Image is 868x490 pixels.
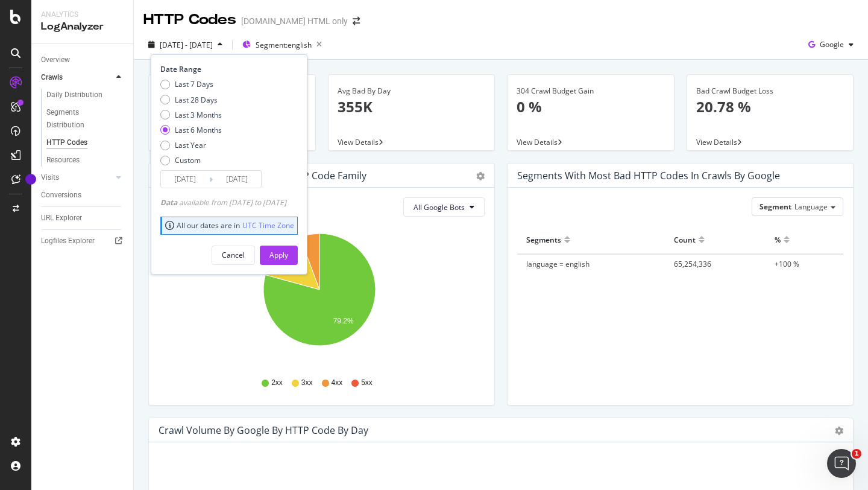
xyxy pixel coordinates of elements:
a: Conversions [41,189,125,202]
div: Date Range [160,64,295,74]
button: Segment:english [237,35,327,54]
div: Segments Distribution [46,106,113,132]
a: Daily Distribution [46,89,125,101]
span: Google [820,39,844,49]
button: Cancel [212,246,255,265]
button: All Google Bots [403,197,485,217]
span: 2xx [271,378,283,388]
a: Overview [41,54,125,66]
div: 304 Crawl Budget Gain [517,86,665,97]
span: language = english [526,259,590,269]
button: Google [804,35,858,54]
div: arrow-right-arrow-left [353,17,360,25]
a: Segments Distribution [46,106,125,132]
div: [DOMAIN_NAME] HTML only [241,15,348,27]
p: 20.78 % [696,97,844,117]
div: Analytics [41,10,124,20]
button: Apply [260,246,298,265]
span: 65,254,336 [674,259,711,269]
div: Last 6 Months [175,125,222,135]
span: 3xx [301,378,313,388]
div: % [775,230,781,249]
a: HTTP Codes [46,136,125,149]
div: Last 3 Months [175,110,222,120]
div: Overview [41,54,70,66]
div: Crawl Volume by google by HTTP Code by Day [159,424,368,436]
span: View Details [338,137,379,147]
div: All our dates are in [165,220,294,231]
div: HTTP Codes [143,10,236,30]
input: End Date [213,171,261,188]
div: gear [835,427,843,435]
div: Conversions [41,189,81,202]
div: Apply [269,250,288,260]
div: Resources [46,154,80,167]
div: Crawls [41,71,63,84]
span: Language [794,202,828,212]
div: Count [674,230,696,249]
div: Last Year [160,140,222,150]
div: Last Year [175,140,206,150]
span: Segment: english [256,40,312,50]
p: 0 % [517,97,665,117]
div: Last 28 Days [160,95,222,105]
div: Cancel [222,250,245,260]
span: +100 % [775,259,799,269]
div: URL Explorer [41,212,82,224]
div: available from [DATE] to [DATE] [160,197,286,208]
span: Segment [759,202,791,212]
div: Segments [526,230,561,249]
a: Resources [46,154,125,167]
span: [DATE] - [DATE] [160,40,213,50]
p: 355K [338,97,486,117]
span: 5xx [361,378,373,388]
svg: A chart. [159,226,480,366]
span: Data [160,197,179,208]
div: HTTP Codes [46,136,87,149]
div: Bad Crawl Budget Loss [696,86,844,97]
div: Visits [41,171,59,184]
div: gear [476,172,485,180]
div: Avg Bad By Day [338,86,486,97]
a: Crawls [41,71,113,84]
a: Visits [41,171,113,184]
a: Logfiles Explorer [41,235,125,247]
div: Last 28 Days [175,95,218,105]
div: Last 7 Days [175,79,213,89]
span: View Details [696,137,737,147]
input: Start Date [161,171,209,188]
a: UTC Time Zone [242,220,294,231]
div: LogAnalyzer [41,20,124,34]
span: View Details [517,137,558,147]
div: Tooltip anchor [25,174,36,185]
a: URL Explorer [41,212,125,224]
iframe: Intercom live chat [827,449,856,478]
div: Logfiles Explorer [41,235,95,247]
button: [DATE] - [DATE] [143,35,227,54]
span: 1 [852,449,861,459]
span: 4xx [332,378,343,388]
div: Segments with most bad HTTP codes in Crawls by google [517,170,780,182]
div: Last 3 Months [160,110,222,120]
span: All Google Bots [414,202,465,212]
div: Custom [175,155,201,165]
div: Last 6 Months [160,125,222,135]
div: Daily Distribution [46,89,102,101]
div: Custom [160,155,222,165]
text: 79.2% [333,317,354,325]
div: Last 7 Days [160,79,222,89]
